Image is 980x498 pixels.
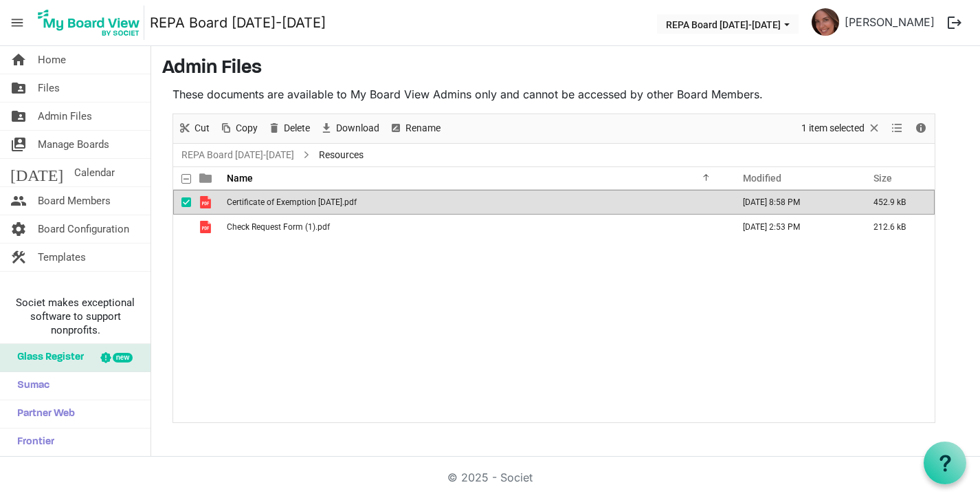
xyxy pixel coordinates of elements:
span: people [10,187,27,215]
button: View dropdownbutton [889,120,905,137]
button: Delete [265,120,313,137]
span: Board Configuration [38,215,129,243]
td: September 13, 2025 2:53 PM column header Modified [728,215,859,239]
span: Calendar [74,159,115,186]
td: checkbox [173,215,191,239]
span: Societ makes exceptional software to support nonprofits. [6,296,144,337]
span: Copy [234,120,259,137]
span: Files [38,74,60,102]
td: 212.6 kB is template cell column header Size [859,215,935,239]
span: Cut [193,120,211,137]
span: Manage Boards [38,131,109,158]
button: Selection [799,120,884,137]
div: Rename [384,114,445,143]
span: Frontier [10,429,54,456]
span: Delete [282,120,311,137]
h3: Admin Files [162,57,969,80]
span: Certificate of Exemption [DATE].pdf [227,197,357,207]
span: Glass Register [10,344,84,371]
div: Download [315,114,384,143]
span: construction [10,243,27,271]
img: aLB5LVcGR_PCCk3EizaQzfhNfgALuioOsRVbMr9Zq1CLdFVQUAcRzChDQbMFezouKt6echON3eNsO59P8s_Ojg_thumb.png [812,8,839,36]
td: 452.9 kB is template cell column header Size [859,190,935,215]
span: Board Members [38,187,111,215]
span: Check Request Form (1).pdf [227,222,330,232]
span: menu [4,10,30,36]
button: Rename [387,120,443,137]
span: Admin Files [38,102,92,130]
td: Check Request Form (1).pdf is template cell column header Name [223,215,728,239]
a: My Board View Logo [34,6,150,40]
button: REPA Board 2025-2026 dropdownbutton [657,14,799,34]
span: 1 item selected [800,120,866,137]
span: Home [38,46,66,74]
span: Size [873,173,892,184]
span: home [10,46,27,74]
p: These documents are available to My Board View Admins only and cannot be accessed by other Board ... [172,86,935,102]
span: Modified [743,173,781,184]
span: settings [10,215,27,243]
span: switch_account [10,131,27,158]
button: Download [318,120,382,137]
a: © 2025 - Societ [447,470,533,484]
span: Download [335,120,381,137]
td: is template cell column header type [191,215,223,239]
span: folder_shared [10,102,27,130]
a: [PERSON_NAME] [839,8,940,36]
a: REPA Board [DATE]-[DATE] [179,147,297,164]
span: Rename [404,120,442,137]
span: Name [227,173,253,184]
span: folder_shared [10,74,27,102]
div: Copy [214,114,263,143]
div: Cut [173,114,214,143]
span: Templates [38,243,86,271]
button: Details [912,120,931,137]
div: Clear selection [797,114,886,143]
div: View [886,114,909,143]
td: August 20, 2025 8:58 PM column header Modified [728,190,859,215]
span: [DATE] [10,159,63,186]
span: Partner Web [10,400,75,428]
span: Resources [316,147,366,164]
td: checkbox [173,190,191,215]
div: Details [909,114,933,143]
td: Certificate of Exemption May 2029.pdf is template cell column header Name [223,190,728,215]
div: Delete [263,114,315,143]
button: Copy [217,120,260,137]
button: Cut [176,120,212,137]
td: is template cell column header type [191,190,223,215]
a: REPA Board [DATE]-[DATE] [150,9,326,36]
button: logout [940,8,969,37]
img: My Board View Logo [34,6,144,40]
span: Sumac [10,372,49,400]
div: new [113,353,133,362]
